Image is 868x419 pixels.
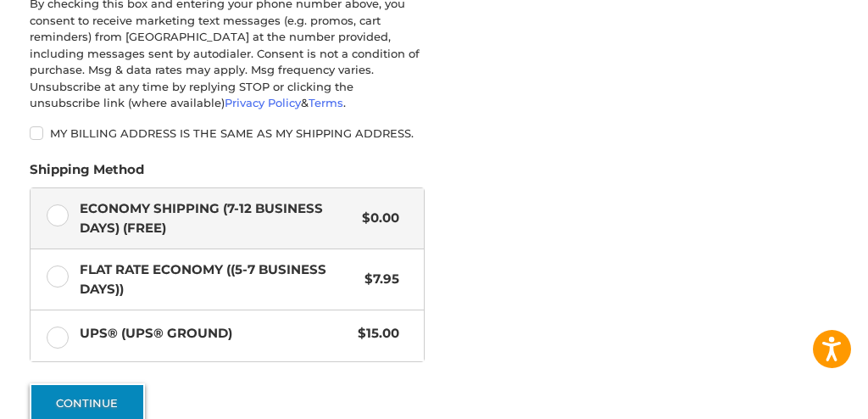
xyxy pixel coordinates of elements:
legend: Shipping Method [30,160,144,187]
label: My billing address is the same as my shipping address. [30,126,426,140]
a: Terms [309,96,343,109]
span: $0.00 [353,209,399,228]
span: $7.95 [356,270,399,289]
span: Flat Rate Economy ((5-7 Business Days)) [80,260,356,299]
span: UPS® (UPS® Ground) [80,324,349,344]
span: Economy Shipping (7-12 Business Days) (Free) [80,199,353,237]
span: $15.00 [349,324,399,344]
a: Privacy Policy [225,96,301,109]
